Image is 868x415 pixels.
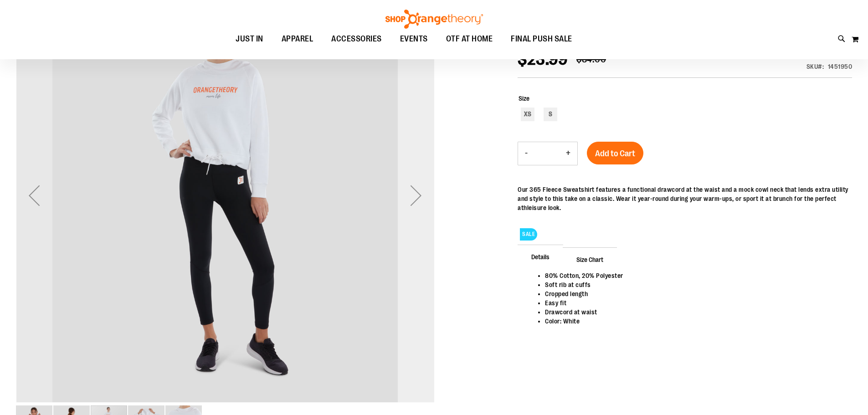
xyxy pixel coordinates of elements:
[563,247,617,271] span: Size Chart
[559,142,577,165] button: Increase product quantity
[446,29,493,49] span: OTF AT HOME
[534,143,559,164] input: Product quantity
[384,10,484,29] img: Shop Orangetheory
[518,185,852,212] div: Our 365 Fleece Sweatshirt features a functional drawcord at the waist and a mock cowl neck that l...
[331,29,382,49] span: ACCESSORIES
[587,142,643,164] button: Add to Cart
[391,29,437,50] a: EVENTS
[806,63,824,70] strong: SKU
[544,108,557,121] div: S
[236,29,263,49] span: JUST IN
[518,142,534,165] button: Decrease product quantity
[520,228,537,241] span: SALE
[595,149,635,159] span: Add to Cart
[545,298,843,307] li: Easy fit
[545,307,843,317] li: Drawcord at waist
[400,29,428,49] span: EVENTS
[272,29,323,50] a: APPAREL
[545,317,843,326] li: Color: White
[545,280,843,289] li: Soft rib at cuffs
[828,62,853,71] div: 1451950
[519,95,529,102] span: Size
[545,289,843,298] li: Cropped length
[511,29,572,49] span: FINAL PUSH SALE
[437,29,502,50] a: OTF AT HOME
[545,271,843,280] li: 80% Cotton, 20% Polyester
[521,108,534,121] div: XS
[226,29,272,50] a: JUST IN
[518,50,567,69] span: $23.99
[518,245,563,268] span: Details
[502,29,581,49] a: FINAL PUSH SALE
[322,29,391,50] a: ACCESSORIES
[576,54,606,65] span: $84.00
[282,29,313,49] span: APPAREL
